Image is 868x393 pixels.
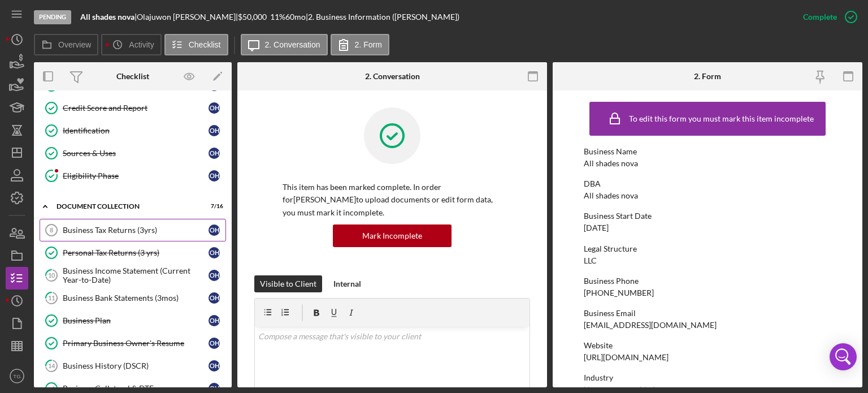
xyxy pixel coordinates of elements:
div: Primary Business Owner's Resume [63,339,209,348]
div: O H [209,224,220,236]
div: Pending [34,10,71,24]
a: Business PlanOH [40,309,226,332]
label: Checklist [189,40,221,49]
a: Credit Score and ReportOH [40,97,226,119]
a: Primary Business Owner's ResumeOH [40,332,226,355]
tspan: 8 [50,227,53,234]
a: IdentificationOH [40,119,226,142]
div: Business History (DSCR) [63,361,209,370]
b: All shades nova [80,12,134,21]
button: Activity [101,34,161,55]
div: O H [209,292,220,304]
button: Overview [34,34,98,55]
div: Business Collateral & DTE [63,384,209,393]
label: 2. Form [355,40,382,49]
div: O H [209,338,220,349]
a: Personal Tax Returns (3 yrs)OH [40,241,226,264]
button: Visible to Client [254,275,322,292]
div: Legal Structure [584,244,831,253]
div: 7 / 16 [203,203,223,210]
div: Olajuwon [PERSON_NAME] | [137,12,238,21]
button: 2. Conversation [241,34,328,55]
div: To edit this form you must mark this item incomplete [629,114,814,123]
div: Mark Incomplete [362,224,422,247]
label: 2. Conversation [265,40,320,49]
a: Eligibility PhaseOH [40,165,226,187]
div: Visible to Client [260,275,316,292]
div: Business Bank Statements (3mos) [63,293,209,303]
div: [EMAIL_ADDRESS][DOMAIN_NAME] [584,321,717,330]
a: Sources & UsesOH [40,142,226,165]
button: Internal [328,275,367,292]
button: Checklist [164,34,228,55]
div: O H [209,270,220,281]
div: | [80,12,137,21]
div: Sources & Uses [63,149,209,158]
p: This item has been marked complete. In order for [PERSON_NAME] to upload documents or edit form d... [283,181,502,219]
div: Credit Score and Report [63,103,209,113]
div: Business Name [584,147,831,156]
div: All shades nova [584,159,638,168]
div: [PHONE_NUMBER] [584,288,654,297]
label: Activity [129,40,154,49]
div: Checklist [116,72,149,81]
button: Complete [792,6,862,28]
div: [URL][DOMAIN_NAME] [584,353,669,362]
div: 60 mo [285,12,306,21]
div: Complete [803,6,837,28]
div: O H [209,360,220,372]
div: O H [209,125,220,136]
div: 2. Conversation [365,72,420,81]
div: 2. Form [694,72,721,81]
div: LLC [584,256,597,265]
a: 10Business Income Statement (Current Year-to-Date)OH [40,264,226,287]
div: O H [209,315,220,326]
a: 14Business History (DSCR)OH [40,355,226,377]
div: Business Income Statement (Current Year-to-Date) [63,266,209,284]
div: O H [209,102,220,114]
div: Website [584,341,831,350]
div: | 2. Business Information ([PERSON_NAME]) [306,12,459,21]
text: TG [13,373,20,379]
button: TG [6,365,28,387]
div: Document Collection [57,203,195,210]
div: O H [209,247,220,258]
tspan: 11 [48,294,55,301]
div: Business Tax Returns (3yrs) [63,226,209,235]
div: Business Email [584,309,831,318]
div: Business Plan [63,316,209,325]
div: Business Start Date [584,211,831,221]
button: 2. Form [331,34,389,55]
div: Personal Tax Returns (3 yrs) [63,248,209,257]
div: Open Intercom Messenger [830,343,857,370]
span: $50,000 [238,12,267,21]
div: O H [209,148,220,159]
div: O H [209,170,220,182]
div: Industry [584,373,831,382]
tspan: 10 [48,271,55,279]
div: Internal [333,275,361,292]
div: Identification [63,126,209,135]
a: 8Business Tax Returns (3yrs)OH [40,219,226,241]
div: DBA [584,179,831,188]
div: 11 % [270,12,285,21]
button: Mark Incomplete [333,224,452,247]
div: Eligibility Phase [63,171,209,180]
a: 11Business Bank Statements (3mos)OH [40,287,226,309]
tspan: 14 [48,362,55,369]
div: Business Phone [584,277,831,286]
label: Overview [58,40,91,49]
div: [DATE] [584,223,609,232]
div: All shades nova [584,191,638,200]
